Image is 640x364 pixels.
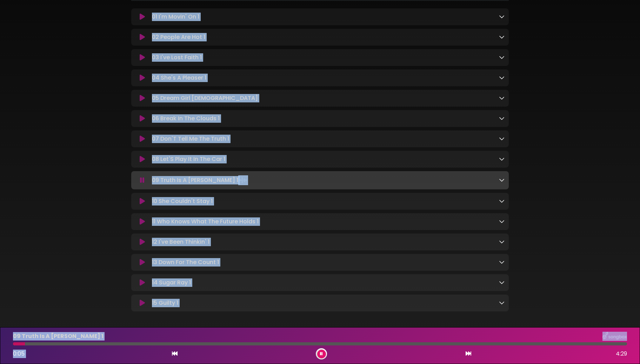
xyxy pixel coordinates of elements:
p: 15 Guilty 1 [152,299,178,307]
p: 14 Sugar Ray 1 [152,278,191,287]
p: 12 I've Been Thinkin' 1 [152,238,209,246]
p: 07 Don'T Tell Me The Truth 1 [152,135,229,143]
p: 13 Down For The Count 1 [152,258,219,267]
p: 09 Truth Is A [PERSON_NAME] 1 [152,175,248,185]
p: 04 She's A Pleaser 1 [152,74,206,82]
p: 02 People Are Hot 1 [152,33,205,41]
img: songbox-logo-white.png [602,332,627,341]
p: 05 Dream Girl [DEMOGRAPHIC_DATA] [152,94,258,102]
p: 06 Break In The Clouds 1 [152,114,220,123]
p: 11 Who Knows What The Future Holds 1 [152,217,259,226]
p: 08 Let'S Play It In The Car 1 [152,155,225,163]
p: 10 She Couldn't Stay 1 [152,197,213,205]
p: 03 I've Lost Faith 1 [152,53,202,62]
p: 01 I'm Movin' On 1 [152,13,199,21]
p: 09 Truth Is A [PERSON_NAME] 1 [13,332,104,341]
img: waveform4.gif [238,175,248,185]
